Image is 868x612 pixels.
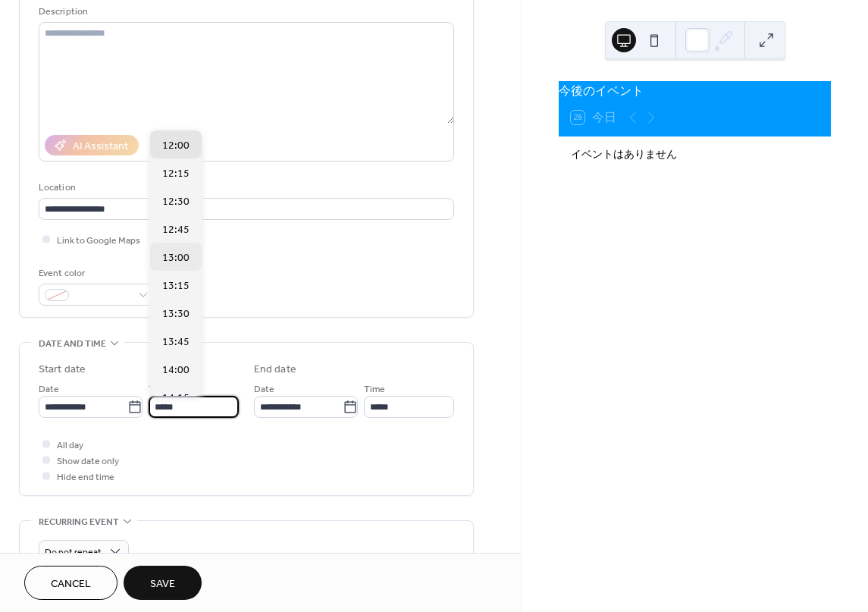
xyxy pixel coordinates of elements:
span: 12:30 [162,194,190,210]
span: 13:45 [162,334,190,350]
div: End date [254,362,296,378]
span: 13:30 [162,306,190,322]
div: 今後のイベント [559,81,831,99]
span: 12:45 [162,222,190,238]
span: Time [149,381,170,397]
div: Location [39,180,451,196]
span: Date [254,381,274,397]
span: Date and time [39,336,106,352]
span: 14:00 [162,362,190,378]
span: 13:15 [162,278,190,294]
span: 14:15 [162,391,190,406]
span: All day [57,438,83,454]
div: Event color [39,265,152,281]
div: イベントはありません [571,146,819,162]
span: Cancel [51,576,91,592]
div: Description [39,4,451,20]
span: Time [364,381,385,397]
span: Save [150,576,175,592]
span: 12:15 [162,166,190,182]
span: Show date only [57,454,119,469]
button: Save [124,566,202,600]
span: Do not repeat [45,544,102,561]
span: 12:00 [162,138,190,154]
span: Date [39,381,59,397]
button: Cancel [24,566,118,600]
span: Recurring event [39,514,119,530]
span: 13:00 [162,250,190,266]
div: Start date [39,362,86,378]
span: Hide end time [57,469,114,485]
span: Link to Google Maps [57,233,140,249]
